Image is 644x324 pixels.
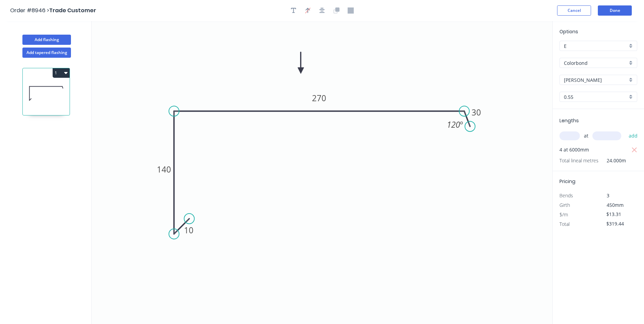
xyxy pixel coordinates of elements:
span: Order #8946 > [10,6,49,14]
span: Lengths [559,117,579,124]
span: $/m [559,211,568,218]
span: Options [559,28,578,35]
tspan: 140 [157,164,171,175]
input: Thickness [564,93,627,101]
tspan: 30 [472,107,481,118]
span: at [584,131,588,141]
span: Bends [559,192,573,199]
button: Add tapered flashing [22,48,71,58]
span: 4 at 6000mm [559,145,589,155]
input: Colour [564,76,627,84]
span: 3 [607,192,609,199]
span: Trade Customer [49,6,96,14]
button: Add flashing [22,35,71,45]
tspan: 120 [447,119,460,130]
span: Girth [559,202,570,208]
button: Cancel [557,5,591,16]
input: Price level [564,42,627,50]
input: Material [564,59,627,67]
span: Pricing [559,178,575,185]
span: 450mm [607,202,624,208]
tspan: 10 [184,224,194,236]
tspan: º [460,119,463,130]
svg: 0 [92,21,552,324]
span: 24.000m [599,156,626,165]
button: 1 [53,68,70,78]
button: Done [598,5,632,16]
span: Total lineal metres [559,156,599,165]
span: Total [559,221,570,227]
button: add [625,130,641,142]
tspan: 270 [312,92,326,104]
